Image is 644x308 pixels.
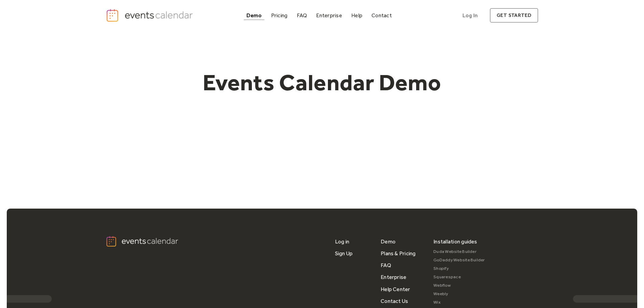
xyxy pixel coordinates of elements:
div: Help [351,14,362,17]
a: Squarespace [433,273,485,281]
div: Pricing [271,14,288,17]
a: home [106,8,195,22]
a: Weebly [433,290,485,298]
a: Webflow [433,281,485,290]
a: Demo [381,236,396,247]
a: Contact [369,11,395,20]
a: Pricing [268,11,290,20]
a: Duda Website Builder [433,247,485,256]
a: Enterprise [381,271,406,283]
a: Contact Us [381,295,408,307]
a: Log In [456,8,484,23]
a: FAQ [294,11,310,20]
a: FAQ [381,259,391,271]
a: Help Center [381,283,410,295]
a: Plans & Pricing [381,247,416,259]
a: Shopify [433,264,485,273]
div: Installation guides [433,236,477,247]
a: get started [490,8,538,23]
a: Enterprise [313,11,344,20]
div: Demo [246,14,262,17]
a: Sign Up [335,247,353,259]
a: Demo [244,11,265,20]
a: Wix [433,298,485,307]
a: Help [349,11,365,20]
a: Log in [335,236,349,247]
a: GoDaddy Website Builder [433,256,485,264]
div: FAQ [297,14,307,17]
h1: Events Calendar Demo [192,69,452,96]
div: Enterprise [316,14,342,17]
div: Contact [372,14,392,17]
